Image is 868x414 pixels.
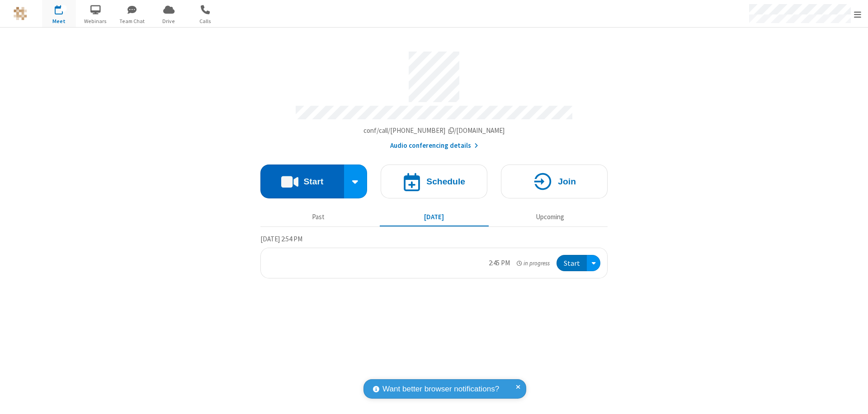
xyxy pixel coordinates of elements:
[344,165,368,198] div: Start conference options
[260,234,608,279] section: Today's Meetings
[42,17,76,25] span: Meet
[363,126,505,135] span: Copy my meeting room link
[61,5,67,12] div: 1
[426,177,465,186] h4: Schedule
[79,17,113,25] span: Webinars
[14,7,27,20] img: QA Selenium DO NOT DELETE OR CHANGE
[390,141,478,151] button: Audio conferencing details
[152,17,186,25] span: Drive
[363,126,505,136] button: Copy my meeting room linkCopy my meeting room link
[260,235,302,243] span: [DATE] 2:54 PM
[382,383,499,395] span: Want better browser notifications?
[557,255,587,272] button: Start
[558,177,576,186] h4: Join
[845,390,861,408] iframe: Chat
[264,208,373,226] button: Past
[517,259,550,268] em: in progress
[115,17,149,25] span: Team Chat
[260,45,608,151] section: Account details
[501,165,608,198] button: Join
[587,255,600,272] div: Open menu
[260,165,344,198] button: Start
[303,177,323,186] h4: Start
[495,208,604,226] button: Upcoming
[380,208,489,226] button: [DATE]
[189,17,222,25] span: Calls
[489,258,510,268] div: 2:45 PM
[381,165,487,198] button: Schedule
